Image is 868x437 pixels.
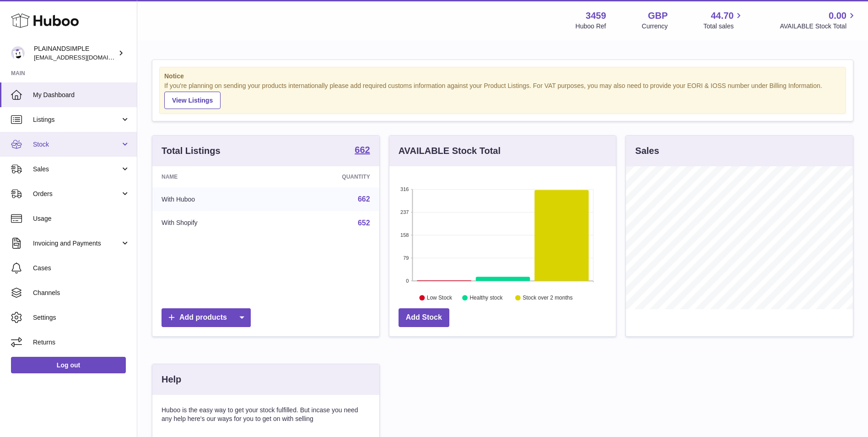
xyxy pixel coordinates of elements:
h3: Total Listings [162,145,221,157]
a: 662 [355,145,370,156]
td: With Huboo [152,187,275,211]
text: 158 [400,232,409,238]
strong: 662 [355,145,370,154]
strong: 3459 [586,10,606,22]
span: My Dashboard [33,91,130,99]
span: 0.00 [829,10,846,22]
div: Huboo Ref [576,22,606,31]
a: 662 [358,195,370,203]
text: Low Stock [427,295,453,301]
strong: Notice [164,72,841,81]
div: Currency [642,22,668,31]
span: Cases [33,264,130,273]
a: Add Stock [399,308,449,327]
span: Invoicing and Payments [33,239,120,248]
span: Channels [33,289,130,297]
span: Sales [33,165,120,174]
text: Stock over 2 months [523,295,572,301]
span: 44.70 [711,10,733,22]
a: 44.70 Total sales [703,10,744,31]
span: Returns [33,338,130,347]
span: Orders [33,190,120,198]
h3: AVAILABLE Stock Total [399,145,501,157]
span: Listings [33,115,120,124]
text: 237 [400,209,409,215]
text: 316 [400,186,409,192]
span: Usage [33,214,130,223]
a: Log out [11,357,126,373]
span: [EMAIL_ADDRESS][DOMAIN_NAME] [34,54,135,61]
p: Huboo is the easy way to get your stock fulfilled. But incase you need any help here's our ways f... [162,406,370,423]
a: 0.00 AVAILABLE Stock Total [780,10,857,31]
span: Total sales [703,22,744,31]
span: Stock [33,140,120,149]
a: View Listings [164,92,221,109]
span: Settings [33,313,130,322]
div: If you're planning on sending your products internationally please add required customs informati... [164,82,841,109]
strong: GBP [648,10,668,22]
h3: Sales [635,145,659,157]
a: Add products [162,308,251,327]
text: 79 [403,255,409,261]
td: With Shopify [152,211,275,235]
span: AVAILABLE Stock Total [780,22,857,31]
text: Healthy stock [469,295,503,301]
a: 652 [358,219,370,227]
h3: Help [162,373,181,386]
div: PLAINANDSIMPLE [34,44,116,62]
th: Name [152,166,275,187]
img: internalAdmin-3459@internal.huboo.com [11,46,25,60]
th: Quantity [275,166,379,187]
text: 0 [406,278,409,284]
